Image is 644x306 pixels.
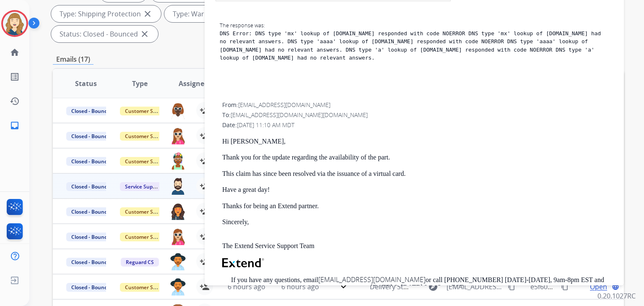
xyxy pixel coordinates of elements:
img: agent-avatar [170,253,186,270]
div: Type: Warranty Ops [164,5,255,22]
span: Closed - Bounced [66,207,118,216]
mat-icon: person_add [200,282,210,292]
img: agent-avatar [170,203,186,220]
p: Emails (17) [53,54,93,65]
span: [EMAIL_ADDRESS][DOMAIN_NAME] [447,282,503,292]
span: Closed - Bounced [66,182,118,191]
p: 0.20.1027RC [597,291,636,301]
mat-icon: explore [428,282,438,292]
span: 6 hours ago [228,282,265,291]
img: agent-avatar [170,178,186,195]
span: [EMAIL_ADDRESS][DOMAIN_NAME] [238,101,330,109]
span: Customer Support [120,283,174,292]
p: Hi [PERSON_NAME], [222,138,613,145]
mat-icon: close [143,9,153,19]
mat-icon: person_add [200,105,210,115]
mat-icon: content_copy [508,283,515,290]
span: Status [75,78,97,89]
p: DNS Error: DNS type 'mx' lookup of [DOMAIN_NAME] responded with code NOERROR DNS type 'mx' lookup... [220,29,609,62]
mat-icon: history [10,96,20,106]
mat-icon: person_add [200,206,210,216]
mat-icon: person_add [200,131,210,141]
p: The Extend Service Support Team [222,234,613,250]
mat-icon: person_add [200,231,210,241]
span: Closed - Bounced [66,107,118,115]
mat-icon: list_alt [10,72,20,82]
span: Service Support [120,182,168,191]
img: agent-avatar [170,278,186,296]
img: agent-avatar [170,228,186,245]
p: This claim has since been resolved via the issuance of a virtual card. [222,170,613,178]
mat-icon: close [140,29,150,39]
img: agent-avatar [170,102,186,119]
mat-icon: language [612,283,619,290]
span: Closed - Bounced [66,283,118,292]
img: agent-avatar [170,152,186,170]
span: Customer Support [120,132,174,141]
span: Customer Support [120,233,174,241]
span: Closed - Bounced [66,258,118,267]
img: Extend Logo [222,258,264,267]
span: Open [590,282,607,292]
span: [EMAIL_ADDRESS][DOMAIN_NAME][DOMAIN_NAME] [231,111,368,119]
span: Closed - Bounced [66,233,118,241]
span: Delivery Status Notification (Failure) [370,282,483,291]
mat-icon: person_add [200,256,210,267]
p: Sincerely, [222,218,613,226]
div: To: [222,111,613,119]
p: Thanks for being an Extend partner. [222,202,613,210]
p: Have a great day! [222,186,613,194]
div: Date: [222,121,613,129]
span: Type [132,78,148,89]
div: Status: Closed - Bounced [51,26,158,42]
span: Closed - Bounced [66,157,118,166]
mat-icon: check [340,280,350,290]
td: The response was: [216,1,613,90]
mat-icon: content_copy [561,283,569,290]
p: Thank you for the update regarding the availability of the part. [222,154,613,161]
span: [DATE] 11:10 AM MDT [237,121,294,129]
span: Reguard CS [121,258,159,267]
div: From: [222,101,613,109]
p: If you have any questions, email or call [PHONE_NUMBER] [DATE]-[DATE], 9am-8pm EST and [DATE] & [... [222,276,613,292]
span: Customer Support [120,157,174,166]
mat-icon: person_add [200,156,210,166]
mat-icon: inbox [10,120,20,131]
span: Assignee [179,78,208,89]
img: avatar [3,12,26,35]
a: [EMAIL_ADDRESS][DOMAIN_NAME] [318,275,426,284]
span: Customer Support [120,207,174,216]
span: Closed - Bounced [66,132,118,141]
div: Type: Shipping Protection [51,5,161,22]
span: 6 hours ago [281,282,319,291]
span: Customer Support [120,107,174,115]
mat-icon: home [10,47,20,58]
mat-icon: person_add [200,181,210,191]
img: agent-avatar [170,127,186,144]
